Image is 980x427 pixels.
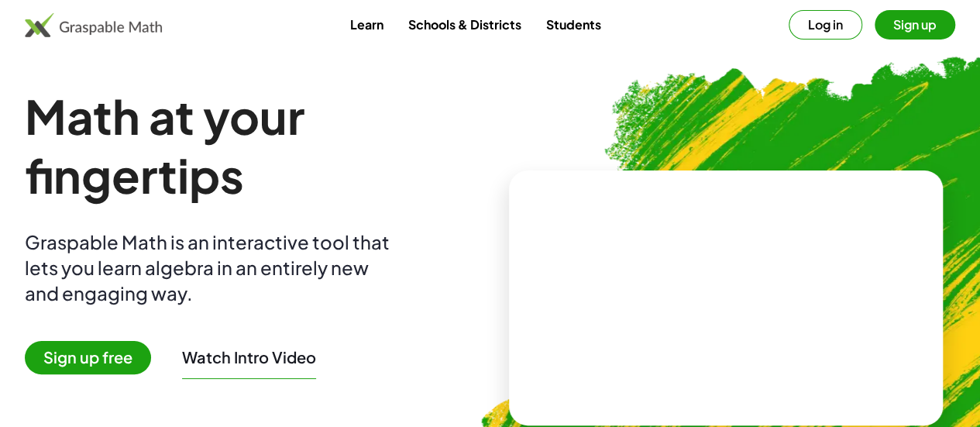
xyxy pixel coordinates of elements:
[533,10,613,39] a: Students
[610,239,842,356] video: What is this? This is dynamic math notation. Dynamic math notation plays a central role in how Gr...
[789,10,862,40] button: Log in
[182,347,316,367] button: Watch Intro Video
[337,10,395,39] a: Learn
[25,229,397,306] div: Graspable Math is an interactive tool that lets you learn algebra in an entirely new and engaging...
[875,10,955,40] button: Sign up
[25,87,484,205] h1: Math at your fingertips
[25,341,151,374] span: Sign up free
[395,10,533,39] a: Schools & Districts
